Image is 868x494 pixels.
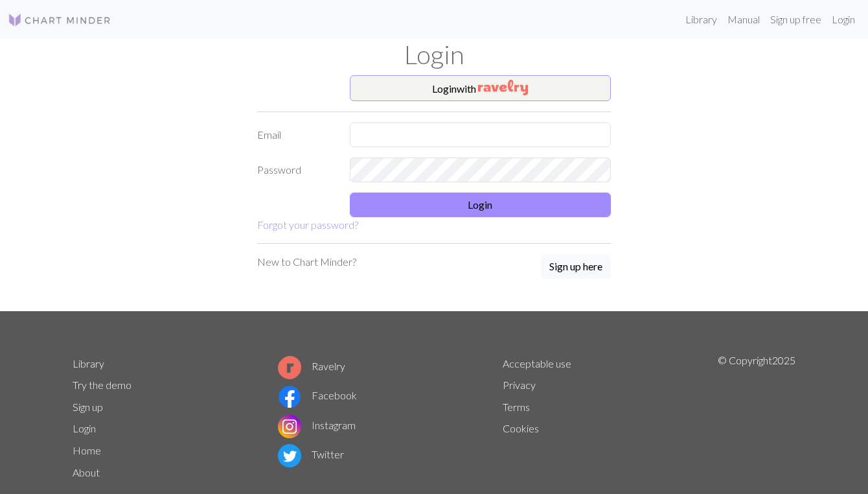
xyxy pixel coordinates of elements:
[257,254,356,270] p: New to Chart Minder?
[503,379,536,391] a: Privacy
[541,254,611,280] a: Sign up here
[718,353,795,484] p: © Copyright 2025
[73,357,104,370] a: Library
[249,158,342,182] label: Password
[73,401,103,413] a: Sign up
[65,39,803,70] h1: Login
[278,389,357,401] a: Facebook
[478,80,528,95] img: Ravelry
[278,415,301,438] img: Instagram logo
[350,193,611,217] button: Login
[278,448,344,460] a: Twitter
[249,123,342,147] label: Email
[73,444,101,456] a: Home
[503,357,571,370] a: Acceptable use
[73,379,131,391] a: Try the demo
[278,419,356,431] a: Instagram
[257,218,358,231] a: Forgot your password?
[827,6,860,32] a: Login
[680,6,722,32] a: Library
[278,360,345,372] a: Ravelry
[503,422,539,434] a: Cookies
[503,401,530,413] a: Terms
[350,75,611,101] button: Loginwith
[278,444,301,467] img: Twitter logo
[278,356,301,379] img: Ravelry logo
[8,12,111,28] img: Logo
[73,466,100,478] a: About
[278,385,301,408] img: Facebook logo
[722,6,765,32] a: Manual
[765,6,827,32] a: Sign up free
[73,422,96,434] a: Login
[541,254,611,279] button: Sign up here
